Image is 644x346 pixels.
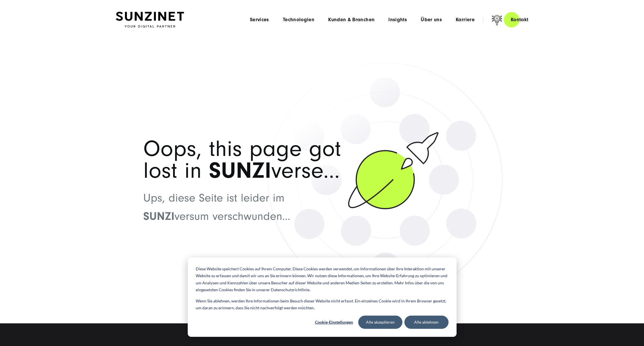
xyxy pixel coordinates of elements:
[250,17,269,23] a: Services
[421,17,442,23] a: Über uns
[358,316,402,329] button: Alle akzeptieren
[283,17,314,23] a: Technologien
[328,17,375,23] a: Kunden & Branchen
[196,298,449,312] p: Wenn Sie ablehnen, werden Ihre Informationen beim Besuch dieser Website nicht erfasst. Ein einzel...
[196,265,449,294] p: Diese Website speichert Cookies auf Ihrem Computer. Diese Cookies werden verwendet, um Informatio...
[404,316,449,329] button: Alle ablehnen
[116,39,528,323] img: Oops, this page got lost in SUNZIverse... Ups, diese Seite ist leider im SUNZIversum verschwunden...
[456,17,475,23] a: Karriere
[312,316,356,329] button: Cookie-Einstellungen
[388,17,407,23] a: Insights
[504,11,535,28] a: Kontakt
[188,257,457,337] div: Cookie banner
[116,12,184,28] img: SUNZINET Full Service Digital Agentur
